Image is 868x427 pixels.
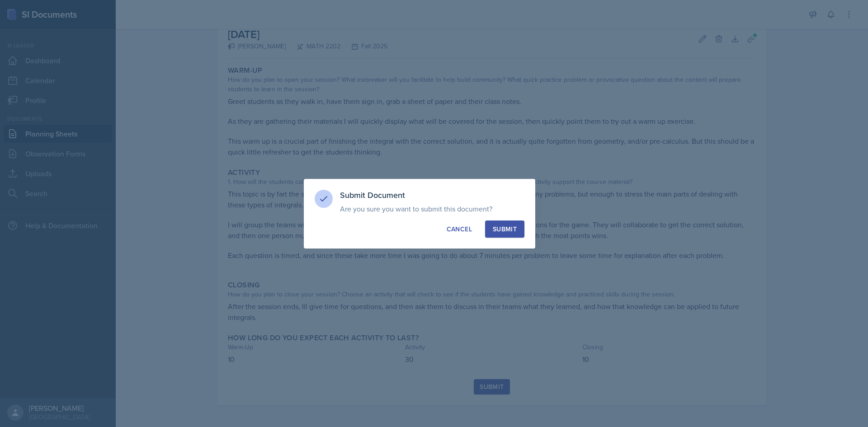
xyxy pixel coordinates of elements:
[340,190,524,201] h3: Submit Document
[439,221,480,238] button: Cancel
[447,225,472,234] div: Cancel
[485,221,524,238] button: Submit
[493,225,517,234] div: Submit
[340,204,524,213] p: Are you sure you want to submit this document?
